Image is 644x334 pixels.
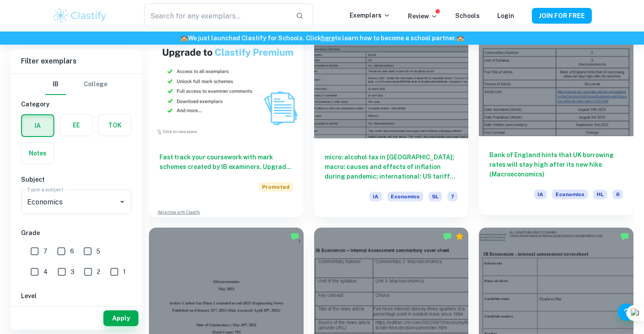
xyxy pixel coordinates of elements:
h6: Level [21,291,131,301]
img: Clastify logo [52,7,108,25]
h6: Fast track your coursework with mark schemes created by IB examiners. Upgrade now [159,152,293,172]
h6: Filter exemplars [11,49,142,74]
button: IB [45,74,66,95]
h6: Subject [21,175,131,184]
a: Login [497,12,514,19]
img: Marked [290,232,299,241]
button: TOK [99,115,131,136]
h6: We just launched Clastify for Schools. Click to learn how to become a school partner. [2,33,642,43]
span: 4 [43,267,48,277]
p: Exemplars [350,11,390,20]
a: micro: alcohol tax in [GEOGRAPHIC_DATA]; macro: causes and effects of inflation during pandemic; ... [314,23,469,217]
span: Economics [387,192,423,201]
span: 🏫 [180,35,188,42]
button: Help and Feedback [618,303,635,321]
label: Type a subject [27,186,64,193]
span: 5 [96,246,100,256]
img: Thumbnail [149,23,304,138]
button: EE [60,115,92,136]
span: 🏫 [456,35,464,42]
button: College [84,74,107,95]
span: 3 [71,267,74,277]
span: Promoted [258,182,293,192]
button: Apply [103,310,138,326]
span: IA [369,192,382,201]
p: Review [408,11,438,21]
span: Economics [552,190,588,199]
span: IA [534,190,547,199]
span: 6 [612,190,623,199]
span: 1 [123,267,126,277]
h6: Grade [21,228,131,238]
span: 7 [447,192,458,201]
span: HL [593,190,607,199]
button: Notes [21,143,54,164]
h6: Category [21,99,131,109]
span: 2 [97,267,100,277]
button: IA [22,115,53,136]
a: here [321,35,335,42]
img: Marked [620,232,629,241]
h6: Bank of England hints that UK borrowing rates will stay high after its new hike (Macroeconomics) [489,150,623,179]
input: Search for any exemplars... [144,4,289,28]
a: Advertise with Clastify [158,209,200,215]
button: JOIN FOR FREE [532,8,592,24]
button: Open [116,196,128,208]
div: Filter type choice [45,74,107,95]
span: SL [428,192,442,201]
a: Schools [455,12,480,19]
span: 7 [43,246,47,256]
img: Marked [443,232,452,241]
a: Bank of England hints that UK borrowing rates will stay high after its new hike (Macroeconomics)I... [479,23,633,217]
div: Premium [455,232,464,241]
h6: micro: alcohol tax in [GEOGRAPHIC_DATA]; macro: causes and effects of inflation during pandemic; ... [325,152,458,181]
span: 6 [70,246,74,256]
